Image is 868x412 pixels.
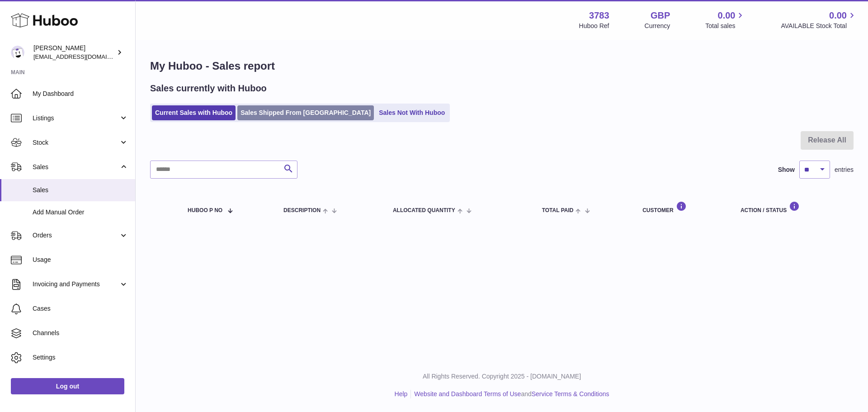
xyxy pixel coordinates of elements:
[705,9,745,30] a: 0.00 Total sales
[741,201,844,213] div: Action / Status
[835,166,854,174] span: entries
[642,201,722,213] div: Customer
[33,44,115,61] div: [PERSON_NAME]
[33,186,128,194] span: Sales
[143,372,861,381] p: All Rights Reserved. Copyright 2025 - [DOMAIN_NAME]
[411,390,609,398] li: and
[705,22,745,30] span: Total sales
[589,9,609,22] strong: 3783
[376,105,448,120] a: Sales Not With Huboo
[651,9,670,22] strong: GBP
[33,329,128,337] span: Channels
[781,9,857,30] a: 0.00 AVAILABLE Stock Total
[778,166,795,174] label: Show
[829,9,847,22] span: 0.00
[579,22,609,30] div: Huboo Ref
[33,138,119,147] span: Stock
[33,53,133,60] span: [EMAIL_ADDRESS][DOMAIN_NAME]
[33,163,119,171] span: Sales
[645,22,670,30] div: Currency
[237,105,374,120] a: Sales Shipped From [GEOGRAPHIC_DATA]
[152,105,236,120] a: Current Sales with Huboo
[33,208,128,217] span: Add Manual Order
[150,82,267,95] h2: Sales currently with Huboo
[33,114,119,123] span: Listings
[283,208,321,213] span: Description
[33,231,119,240] span: Orders
[33,90,128,98] span: My Dashboard
[33,256,128,264] span: Usage
[11,378,124,394] a: Log out
[150,59,854,73] h1: My Huboo - Sales report
[395,390,408,398] a: Help
[33,353,128,362] span: Settings
[781,22,857,30] span: AVAILABLE Stock Total
[33,304,128,313] span: Cases
[393,208,455,213] span: ALLOCATED Quantity
[11,46,24,59] img: internalAdmin-3783@internal.huboo.com
[532,390,609,398] a: Service Terms & Conditions
[414,390,521,398] a: Website and Dashboard Terms of Use
[718,9,736,22] span: 0.00
[542,208,574,213] span: Total paid
[188,208,222,213] span: Huboo P no
[33,280,119,289] span: Invoicing and Payments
